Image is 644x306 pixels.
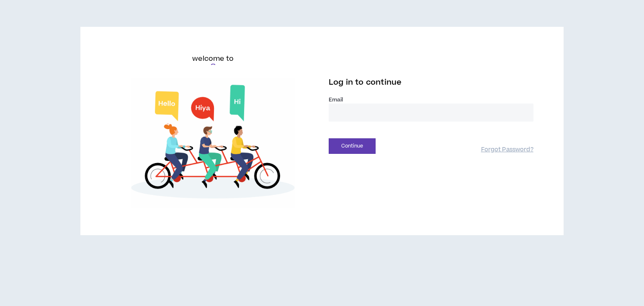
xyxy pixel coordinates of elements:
img: Welcome to Wripple [111,78,315,208]
button: Continue [329,138,376,154]
h6: welcome to [192,54,234,64]
span: Log in to continue [329,77,402,88]
a: Forgot Password? [481,146,533,154]
label: Email [329,96,533,104]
